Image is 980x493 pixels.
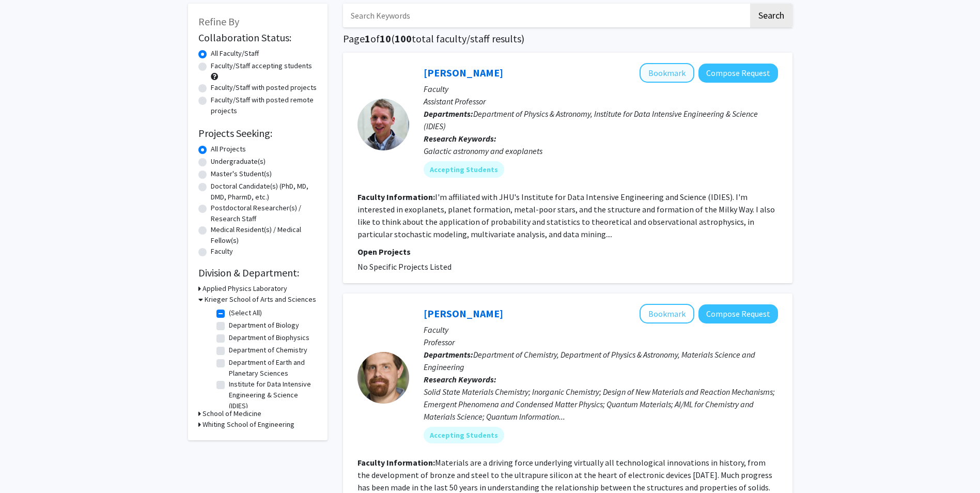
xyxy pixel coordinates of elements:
[211,48,259,59] label: All Faculty/Staff
[698,304,778,323] button: Compose Request to Tyrel McQueen
[750,4,792,27] button: Search
[198,267,317,279] h2: Division & Department:
[357,245,778,258] p: Open Projects
[424,374,496,384] b: Research Keywords:
[229,379,315,411] label: Institute for Data Intensive Engineering & Science (IDIES)
[424,323,778,336] p: Faculty
[211,224,317,246] label: Medical Resident(s) / Medical Fellow(s)
[343,4,749,27] input: Search Keywords
[229,320,299,331] label: Department of Biology
[424,133,496,144] b: Research Keywords:
[229,357,315,379] label: Department of Earth and Planetary Sciences
[424,349,473,360] b: Departments:
[424,109,473,119] b: Departments:
[203,419,294,430] h3: Whiting School of Engineering
[698,64,778,83] button: Compose Request to Kevin Schlaufman
[424,66,503,79] a: [PERSON_NAME]
[424,83,778,95] p: Faculty
[211,156,266,167] label: Undergraduate(s)
[424,349,755,372] span: Department of Chemistry, Department of Physics & Astronomy, Materials Science and Engineering
[424,307,503,320] a: [PERSON_NAME]
[424,336,778,348] p: Professor
[211,60,312,71] label: Faculty/Staff accepting students
[365,32,370,45] span: 1
[380,32,391,45] span: 10
[211,246,233,257] label: Faculty
[424,109,758,131] span: Department of Physics & Astronomy, Institute for Data Intensive Engineering & Science (IDIES)
[357,261,452,272] span: No Specific Projects Listed
[205,294,316,305] h3: Krieger School of Arts and Sciences
[357,457,435,468] b: Faculty Information:
[357,192,435,202] b: Faculty Information:
[395,32,412,45] span: 100
[203,283,287,294] h3: Applied Physics Laboratory
[198,32,317,44] h2: Collaboration Status:
[640,63,694,83] button: Add Kevin Schlaufman to Bookmarks
[357,192,775,239] fg-read-more: I'm affiliated with JHU's Institute for Data Intensive Engineering and Science (IDIES). I'm inter...
[229,307,262,318] label: (Select All)
[203,408,261,419] h3: School of Medicine
[211,82,317,93] label: Faculty/Staff with posted projects
[211,144,246,155] label: All Projects
[424,427,504,443] mat-chip: Accepting Students
[343,33,792,45] h1: Page of ( total faculty/staff results)
[424,95,778,107] p: Assistant Professor
[424,386,778,423] div: Solid State Materials Chemistry; Inorganic Chemistry; Design of New Materials and Reaction Mechan...
[424,145,778,157] div: Galactic astronomy and exoplanets
[640,304,694,323] button: Add Tyrel McQueen to Bookmarks
[229,345,307,356] label: Department of Chemistry
[211,181,317,203] label: Doctoral Candidate(s) (PhD, MD, DMD, PharmD, etc.)
[198,127,317,140] h2: Projects Seeking:
[211,203,317,224] label: Postdoctoral Researcher(s) / Research Staff
[424,161,504,178] mat-chip: Accepting Students
[211,168,272,179] label: Master's Student(s)
[229,332,309,343] label: Department of Biophysics
[198,15,239,28] span: Refine By
[8,446,44,485] iframe: Chat
[211,95,317,116] label: Faculty/Staff with posted remote projects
